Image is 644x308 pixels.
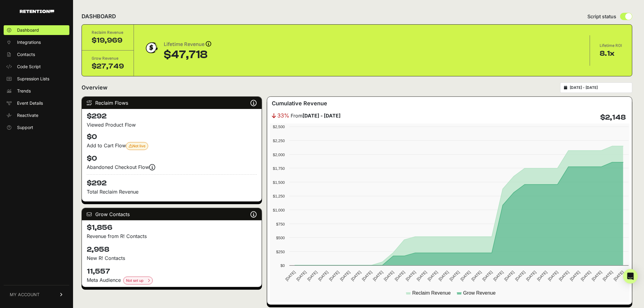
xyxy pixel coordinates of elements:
[278,111,290,120] span: 33%
[87,223,257,233] h4: $1,856
[92,61,124,71] div: $27,749
[82,12,116,21] h2: DASHBOARD
[87,276,257,285] div: Meta Audience
[284,270,296,282] text: [DATE]
[87,188,257,195] p: Total Reclaim Revenue
[525,270,537,282] text: [DATE]
[4,98,69,108] a: Event Details
[17,88,31,94] span: Trends
[600,43,622,49] div: Lifetime ROI
[87,267,257,276] h4: 11,557
[613,270,625,282] text: [DATE]
[536,270,548,282] text: [DATE]
[514,270,526,282] text: [DATE]
[144,40,159,55] img: dollar-coin-05c43ed7efb7bc0c12610022525b4bbbb207c7efeef5aecc26f025e68dcafac9.png
[280,263,285,268] text: $0
[273,152,285,157] text: $2,000
[4,285,69,304] a: MY ACCOUNT
[20,10,54,13] img: Retention.com
[394,270,406,282] text: [DATE]
[82,208,262,220] div: Grow Contacts
[149,167,155,167] i: Events are firing, and revenue is coming soon! Reclaim revenue is updated nightly.
[87,174,257,188] h4: $292
[361,270,373,282] text: [DATE]
[17,76,49,82] span: Supression Lists
[306,270,318,282] text: [DATE]
[4,86,69,96] a: Trends
[276,250,285,254] text: $250
[92,36,124,45] div: $19,969
[383,270,395,282] text: [DATE]
[276,236,285,240] text: $500
[427,270,439,282] text: [DATE]
[4,74,69,84] a: Supression Lists
[273,124,285,129] text: $2,500
[82,83,107,92] h2: Overview
[17,64,41,70] span: Code Script
[438,270,450,282] text: [DATE]
[600,113,626,122] h4: $2,148
[87,254,257,262] p: New R! Contacts
[503,270,515,282] text: [DATE]
[82,97,262,109] div: Reclaim Flows
[372,270,384,282] text: [DATE]
[17,27,39,33] span: Dashboard
[481,270,493,282] text: [DATE]
[92,30,124,36] div: Reclaim Revenue
[87,245,257,254] h4: 2,958
[273,138,285,143] text: $2,250
[17,124,33,131] span: Support
[4,110,69,120] a: Reactivate
[164,40,211,49] div: Lifetime Revenue
[569,270,581,282] text: [DATE]
[303,113,341,119] strong: [DATE] - [DATE]
[4,25,69,35] a: Dashboard
[4,37,69,47] a: Integrations
[87,163,257,171] div: Abandoned Checkout Flow
[492,270,504,282] text: [DATE]
[405,270,417,282] text: [DATE]
[4,123,69,132] a: Support
[164,49,211,61] div: $47,718
[87,121,257,128] div: Viewed Product Flow
[273,194,285,198] text: $1,250
[92,55,124,61] div: Grow Revenue
[588,13,617,20] span: Script status
[273,208,285,212] text: $1,000
[600,49,622,58] div: 8.1x
[449,270,460,282] text: [DATE]
[17,100,43,106] span: Event Details
[276,222,285,226] text: $750
[558,270,570,282] text: [DATE]
[4,50,69,59] a: Contacts
[10,292,40,298] span: MY ACCOUNT
[602,270,614,282] text: [DATE]
[129,144,145,148] span: Not live
[87,142,257,150] div: Add to Cart Flow
[87,132,257,142] h4: $0
[273,180,285,185] text: $1,500
[580,270,592,282] text: [DATE]
[547,270,559,282] text: [DATE]
[591,270,603,282] text: [DATE]
[273,166,285,171] text: $1,750
[17,112,38,118] span: Reactivate
[272,99,327,108] h3: Cumulative Revenue
[328,270,340,282] text: [DATE]
[87,111,257,121] h4: $292
[471,270,482,282] text: [DATE]
[87,154,257,163] h4: $0
[623,269,638,284] div: Open Intercom Messenger
[412,290,451,296] text: Reclaim Revenue
[317,270,329,282] text: [DATE]
[350,270,362,282] text: [DATE]
[291,112,341,119] span: From
[17,39,41,45] span: Integrations
[295,270,307,282] text: [DATE]
[17,51,35,58] span: Contacts
[339,270,351,282] text: [DATE]
[416,270,428,282] text: [DATE]
[4,62,69,72] a: Code Script
[87,233,257,240] p: Revenue from R! Contacts
[463,290,496,296] text: Grow Revenue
